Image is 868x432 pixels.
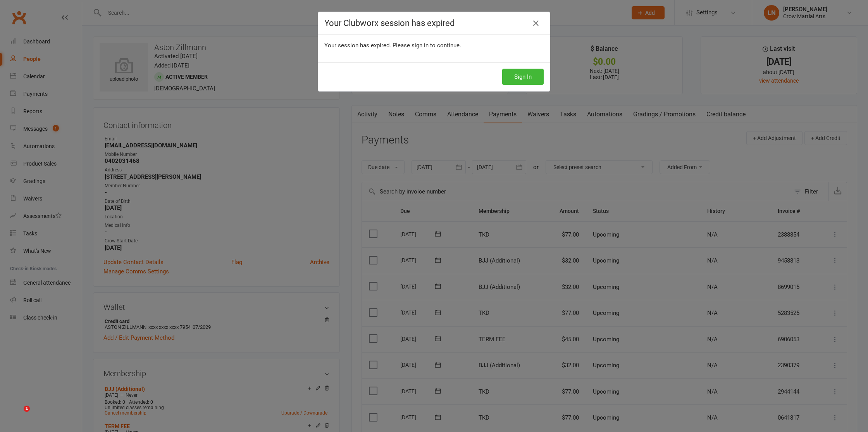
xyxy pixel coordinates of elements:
a: Close [530,17,542,29]
iframe: Intercom live chat [8,406,26,424]
span: Your session has expired. Please sign in to continue. [324,42,461,49]
button: Sign In [502,69,544,85]
span: 1 [24,406,30,412]
h4: Your Clubworx session has expired [324,18,544,28]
